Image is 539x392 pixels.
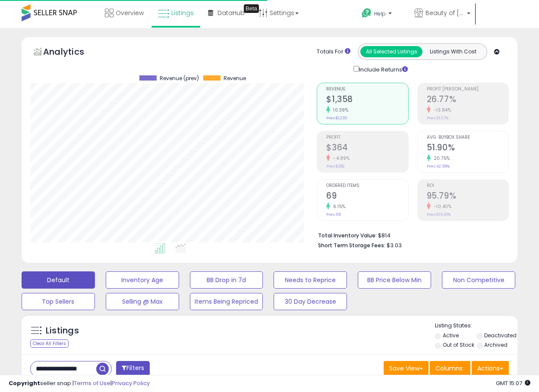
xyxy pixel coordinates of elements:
label: Archived [484,341,507,348]
a: Privacy Policy [112,379,150,387]
small: Prev: $1,230 [326,115,347,121]
small: 10.39% [330,107,348,113]
label: Out of Stock [443,341,474,348]
small: Prev: 42.98% [427,164,450,169]
span: Listings [171,9,194,17]
button: Default [22,271,95,289]
h2: 69 [326,191,408,202]
button: Items Being Repriced [190,293,263,310]
a: Terms of Use [74,379,110,387]
span: Ordered Items [326,184,408,188]
small: Prev: 31.07% [427,115,448,121]
button: BB Price Below Min [358,271,431,289]
small: -13.84% [431,107,451,113]
button: Listings With Cost [422,46,484,57]
button: 30 Day Decrease [274,293,347,310]
small: 20.75% [431,155,450,162]
p: Listing States: [435,322,517,330]
button: Non Competitive [442,271,515,289]
label: Active [443,332,459,339]
span: Profit [326,135,408,140]
button: Actions [472,361,509,376]
small: Prev: 65 [326,212,341,217]
h5: Listings [46,325,79,337]
h2: $364 [326,143,408,154]
div: Tooltip anchor [244,4,259,13]
strong: Copyright [9,379,40,387]
h2: 26.77% [427,94,508,106]
h5: Analytics [43,46,101,60]
span: Revenue [326,87,408,92]
li: $814 [318,230,502,240]
small: Prev: 106.91% [427,212,451,217]
button: Save View [384,361,429,376]
button: All Selected Listings [360,46,422,57]
h2: $1,358 [326,94,408,106]
div: Totals For [317,48,350,56]
div: Include Returns [347,64,418,74]
h2: 95.79% [427,191,508,202]
div: Clear All Filters [30,339,69,348]
b: Short Term Storage Fees: [318,242,385,249]
span: Overview [116,9,144,17]
span: $3.03 [387,241,402,249]
label: Deactivated [484,332,517,339]
span: Help [374,10,386,17]
button: Inventory Age [106,271,179,289]
b: Total Inventory Value: [318,232,377,239]
small: -10.40% [431,203,452,210]
small: Prev: $382 [326,164,345,169]
a: Help [355,1,407,28]
button: Filters [116,361,150,376]
span: Profit [PERSON_NAME] [427,87,508,92]
span: Revenue (prev) [160,75,199,81]
button: Top Sellers [22,293,95,310]
i: Get Help [361,8,372,19]
span: Beauty of [GEOGRAPHIC_DATA] [426,9,464,17]
h2: 51.90% [427,143,508,154]
small: 6.15% [330,203,346,210]
button: BB Drop in 7d [190,271,263,289]
div: seller snap | | [9,380,150,388]
small: -4.89% [330,155,350,162]
span: DataHub [217,9,245,17]
button: Selling @ Max [106,293,179,310]
span: Revenue [224,75,246,81]
button: Columns [430,361,470,376]
span: Avg. Buybox Share [427,135,508,140]
span: ROI [427,184,508,188]
span: Columns [435,364,463,373]
button: Needs to Reprice [274,271,347,289]
span: 2025-09-11 15:07 GMT [496,379,530,387]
